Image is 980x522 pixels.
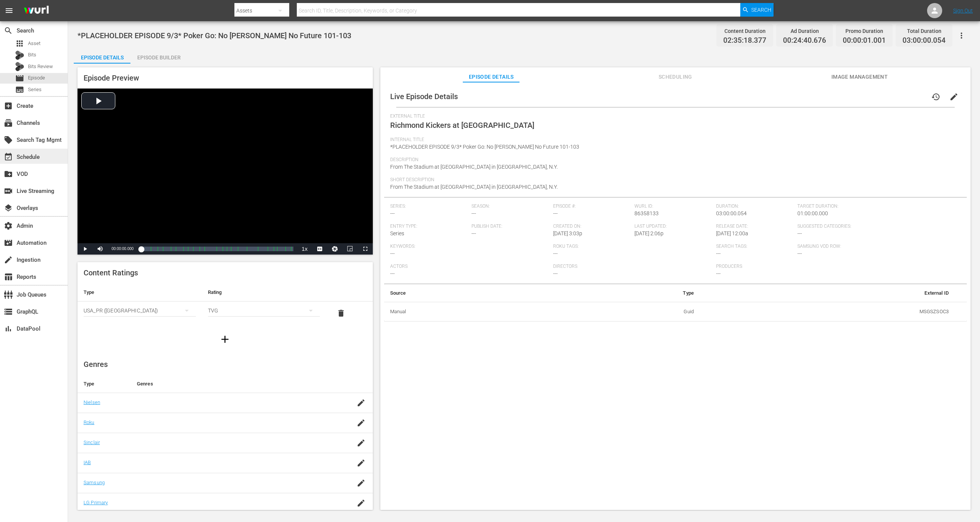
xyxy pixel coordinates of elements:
a: Samsung [84,480,105,485]
span: Actors [390,264,549,270]
span: Entry Type: [390,224,468,230]
span: --- [553,250,558,256]
div: Total Duration [902,26,946,36]
span: Season: [471,204,549,210]
span: Schedule [4,152,13,162]
span: [DATE] 2:06p [634,230,664,236]
div: USA_PR ([GEOGRAPHIC_DATA]) [84,300,196,321]
button: delete [332,304,350,322]
span: Episode #: [553,204,631,210]
table: simple table [78,283,373,325]
span: Channels [4,118,13,127]
div: Content Duration [723,26,766,36]
div: Episode Details [74,48,130,67]
button: Jump To Time [327,243,343,255]
th: Type [78,283,202,301]
div: Bits Review [15,62,24,71]
span: menu [5,6,14,15]
span: DataPool [4,324,13,333]
span: Publish Date: [471,224,549,230]
span: Image Management [831,72,888,82]
button: Search [740,3,774,17]
span: Wurl ID: [634,204,712,210]
span: Episode Details [463,72,519,82]
span: Asset [28,40,40,47]
span: Bits Review [28,63,53,70]
div: TVG [208,300,320,321]
span: Job Queues [4,290,13,299]
th: Rating [202,283,326,301]
span: Live Episode Details [390,92,458,101]
span: --- [553,270,558,277]
button: Captions [312,243,327,255]
button: Picture-in-Picture [343,243,358,255]
span: Search [4,26,13,35]
span: 86358133 [634,210,659,216]
span: --- [390,250,395,256]
td: Guid [558,302,700,322]
span: edit [949,92,958,101]
span: *PLACEHOLDER EPISODE 9/3* Poker Go: No [PERSON_NAME] No Future 101-103 [390,144,579,150]
span: --- [390,270,395,277]
span: GraphQL [4,307,13,316]
span: delete [336,309,346,318]
a: Nielsen [84,399,100,405]
th: Source [384,284,559,302]
div: Promo Duration [843,26,886,36]
span: Duration: [716,204,794,210]
span: Keywords: [390,244,549,250]
th: External ID [700,284,955,302]
img: ans4CAIJ8jUAAAAAAAAAAAAAAAAAAAAAAAAgQb4GAAAAAAAAAAAAAAAAAAAAAAAAJMjXAAAAAAAAAAAAAAAAAAAAAAAAgAT5G... [18,2,54,20]
button: Playback Rate [297,243,312,255]
button: Episode Builder [130,48,187,64]
a: Roku [84,419,95,425]
span: Episode Preview [84,73,139,82]
span: Richmond Kickers at [GEOGRAPHIC_DATA] [390,121,534,130]
table: simple table [384,284,967,322]
span: Content Ratings [84,268,138,277]
button: Episode Details [74,48,130,64]
span: 01:00:00.000 [797,210,828,216]
span: --- [716,270,721,277]
div: Progress Bar [141,247,293,251]
span: Search Tag Mgmt [4,135,13,144]
span: Series [28,86,42,93]
span: Suggested Categories: [797,224,957,230]
span: 02:35:18.377 [723,36,766,45]
span: --- [471,230,476,236]
span: Description [390,157,957,163]
span: Series [390,230,404,236]
span: VOD [4,169,13,179]
span: Internal Title [390,137,957,143]
span: Bits [28,51,36,59]
span: Search Tags: [716,244,794,250]
a: Sign Out [953,8,973,14]
span: 00:00:01.001 [843,36,886,45]
th: Type [558,284,700,302]
span: Admin [4,221,13,230]
button: history [927,88,945,106]
a: IAB [84,460,91,465]
span: Scheduling [647,72,704,82]
div: Episode Builder [130,48,187,67]
span: [DATE] 3:03p [553,230,582,236]
span: --- [716,250,721,256]
span: Series: [390,204,468,210]
button: edit [945,88,963,106]
button: Fullscreen [358,243,373,255]
span: External Title [390,113,957,120]
th: Genres [131,375,340,393]
div: Bits [15,51,24,60]
span: 03:00:00.054 [902,36,946,45]
span: Short Description [390,177,957,183]
span: Asset [15,39,24,48]
span: Genres [84,360,108,369]
span: Episode [28,74,45,82]
span: Series [15,85,24,94]
span: Automation [4,238,13,247]
span: Release Date: [716,224,794,230]
th: Manual [384,302,559,322]
span: From The Stadium at [GEOGRAPHIC_DATA] in [GEOGRAPHIC_DATA], N.Y. [390,164,558,170]
span: Last Updated: [634,224,712,230]
span: Overlays [4,204,13,213]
